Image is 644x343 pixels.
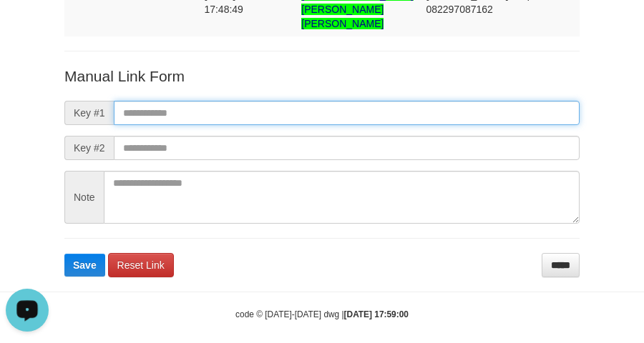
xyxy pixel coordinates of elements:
[117,259,165,271] span: Reset Link
[344,309,409,319] strong: [DATE] 17:59:00
[6,6,49,49] button: Open LiveChat chat widget
[235,309,409,319] small: code © [DATE]-[DATE] dwg |
[73,259,97,271] span: Save
[108,253,174,277] a: Reset Link
[64,101,114,125] span: Key #1
[64,66,580,86] p: Manual Link Form
[426,4,492,15] span: Copy 082297087162 to clipboard
[64,136,114,160] span: Key #2
[64,254,105,277] button: Save
[64,171,104,224] span: Note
